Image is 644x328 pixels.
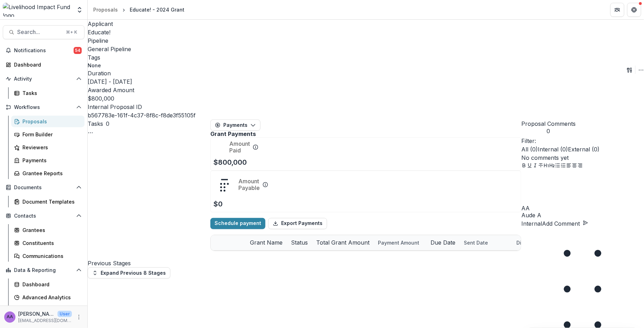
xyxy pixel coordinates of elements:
a: Dashboard [3,59,84,70]
div: Proposals [93,6,118,13]
button: Open Data & Reporting [3,265,84,276]
span: Internal ( 0 ) [538,146,568,153]
p: Filter: [521,137,644,145]
p: $800,000 [88,94,114,103]
button: More [75,313,83,321]
button: Align Left [566,162,572,170]
a: Communications [11,250,84,262]
span: Activity [14,76,73,82]
div: Tasks [22,89,79,97]
div: Disbursement Entity [512,239,565,246]
div: Communications [22,252,79,260]
span: 0 [106,120,109,127]
div: Due Date [426,235,460,250]
button: Bold [521,162,527,170]
div: Constituents [22,239,79,247]
button: Heading 1 [544,162,549,170]
h3: Tasks [88,119,103,128]
div: Total Grant Amount [312,235,374,250]
div: Payment Amount [374,239,423,246]
button: Align Right [577,162,583,170]
div: Document Templates [22,198,79,205]
div: Dashboard [14,61,79,68]
div: Payment Amount [374,235,426,250]
div: Form Builder [22,131,79,138]
h2: Grant Payments [210,131,521,137]
p: Duration [88,69,111,77]
a: Tasks [11,87,84,99]
div: Grant Name [246,238,287,247]
p: None [88,62,101,69]
div: Grant Name [246,235,287,250]
button: Proposal Comments [521,119,576,135]
div: Aude Anquetil [521,205,644,211]
p: No comments yet [521,153,644,162]
a: Advanced Analytics [11,292,84,303]
div: Reviewers [22,144,79,151]
h2: Amount Paid [229,141,250,154]
a: Grantee Reports [11,168,84,179]
button: Open Contacts [3,210,84,221]
div: Grantees [22,226,79,234]
span: 54 [74,47,82,54]
h4: Previous Stages [88,259,210,267]
span: External ( 0 ) [568,146,599,153]
a: Reviewers [11,142,84,153]
button: Underline [527,162,533,170]
div: Due Date [426,238,460,247]
button: Expand Previous 8 Stages [88,267,170,279]
a: Form Builder [11,129,84,140]
button: Open entity switcher [75,3,84,17]
p: User [57,311,72,317]
p: Pipeline [88,36,108,45]
a: Proposals [90,5,121,15]
a: Payments [11,155,84,166]
span: 0 [521,128,576,135]
p: Internal Proposal ID [88,103,142,111]
button: Add Comment [542,219,588,228]
a: Constituents [11,237,84,249]
div: Proposals [22,118,79,125]
button: Bullet List [555,162,561,170]
a: Data Report [11,305,84,316]
button: Internal [521,219,542,228]
div: Sent Date [460,235,512,250]
button: Heading 2 [549,162,555,170]
p: Awarded Amount [88,86,134,94]
div: Payments [22,157,79,164]
button: Open Workflows [3,102,84,113]
button: Partners [610,3,624,17]
button: Payments [210,119,260,131]
p: $0 [213,199,223,209]
div: Advanced Analytics [22,294,79,301]
button: Open Activity [3,73,84,84]
button: Open Documents [3,182,84,193]
button: Strike [538,162,544,170]
div: Grantee Reports [22,170,79,177]
a: Educate! [88,29,110,36]
p: [DATE] - [DATE] [88,77,132,86]
p: Applicant [88,20,113,28]
button: Schedule payment [210,218,265,229]
button: Search... [3,25,84,39]
p: Tags [88,53,100,62]
span: Search... [17,29,62,35]
a: Proposals [11,116,84,127]
button: Notifications54 [3,45,84,56]
button: Get Help [627,3,641,17]
div: ⌘ + K [65,28,79,36]
div: Dashboard [22,281,79,288]
button: Export Payments [268,218,327,229]
button: Italicize [533,162,538,170]
p: $800,000 [213,157,247,168]
p: b567783e-161f-4c37-8f8c-f8de3f55105f [88,111,196,119]
p: [PERSON_NAME] [18,310,55,317]
div: Disbursement Entity [512,235,565,250]
span: All ( 0 ) [521,146,538,153]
